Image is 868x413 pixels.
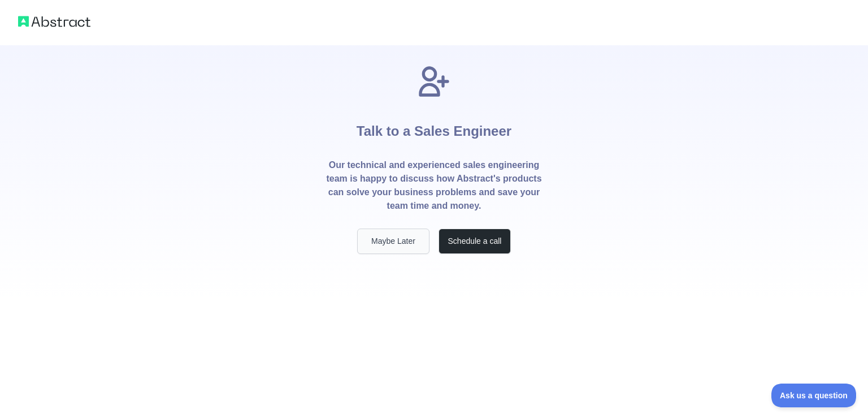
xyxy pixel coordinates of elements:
iframe: Toggle Customer Support [771,384,857,407]
h1: Talk to a Sales Engineer [357,100,511,158]
img: Abstract logo [18,14,90,29]
button: Maybe Later [357,229,429,254]
p: Our technical and experienced sales engineering team is happy to discuss how Abstract's products ... [325,158,542,213]
button: Schedule a call [439,229,511,254]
